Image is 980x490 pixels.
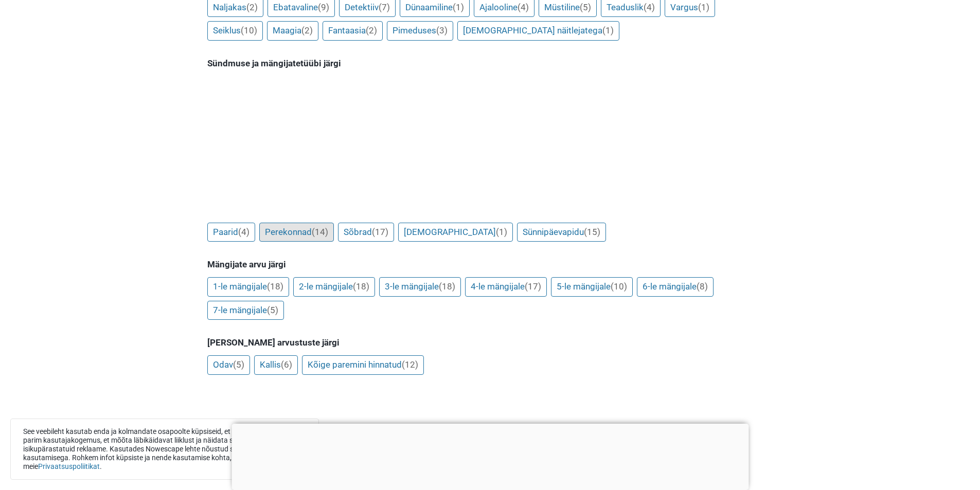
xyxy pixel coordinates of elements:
span: (5) [580,2,591,12]
span: (10) [611,281,627,292]
div: See veebileht kasutab enda ja kolmandate osapoolte küpsiseid, et tuua sinuni parim kasutajakogemu... [10,419,319,480]
a: [DEMOGRAPHIC_DATA](1) [398,223,513,242]
a: Sõbrad(17) [338,223,394,242]
span: (18) [439,281,455,292]
span: (5) [267,305,278,315]
span: (4) [644,2,655,12]
span: (18) [267,281,283,292]
a: Paarid(4) [207,223,255,242]
a: 7-le mängijale(5) [207,301,284,320]
a: Sünnipäevapidu(15) [517,223,606,242]
span: (7) [379,2,390,12]
h5: Mängijate arvu järgi [207,259,773,269]
a: Kõige paremini hinnatud(12) [302,355,424,375]
span: (4) [518,2,529,12]
span: (15) [584,227,600,237]
iframe: Advertisement [231,424,749,487]
span: (5) [233,359,244,370]
span: (1) [602,25,614,35]
a: 4-le mängijale(17) [465,277,547,297]
span: (1) [496,227,507,237]
span: (17) [525,281,541,292]
span: (2) [301,25,313,35]
span: (12) [402,359,418,370]
h5: [PERSON_NAME] arvustuste järgi [207,337,773,348]
a: 3-le mängijale(18) [379,277,461,297]
a: Pimeduses(3) [387,21,453,41]
a: 5-le mängijale(10) [551,277,633,297]
a: Privaatsuspoliitikat [38,462,100,470]
span: (14) [312,227,328,237]
span: (1) [453,2,464,12]
span: (17) [372,227,388,237]
span: (8) [697,281,708,292]
span: (9) [318,2,329,12]
a: 2-le mängijale(18) [293,277,375,297]
span: (3) [436,25,448,35]
span: (2) [366,25,377,35]
span: (1) [698,2,709,12]
a: Odav(5) [207,355,250,375]
a: Fantaasia(2) [323,21,383,41]
h5: Sündmuse ja mängijatetüübi järgi [207,58,773,68]
a: Kallis(6) [254,355,298,375]
a: [DEMOGRAPHIC_DATA] näitlejatega(1) [457,21,619,41]
a: Perekonnad(14) [259,223,334,242]
span: (4) [238,227,250,237]
span: (18) [353,281,369,292]
a: Seiklus(10) [207,21,263,41]
a: 1-le mängijale(18) [207,277,289,297]
span: (2) [246,2,258,12]
a: Maagia(2) [267,21,318,41]
a: 6-le mängijale(8) [637,277,714,297]
span: (10) [241,25,257,35]
iframe: Advertisement [207,71,773,215]
span: (6) [281,359,292,370]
